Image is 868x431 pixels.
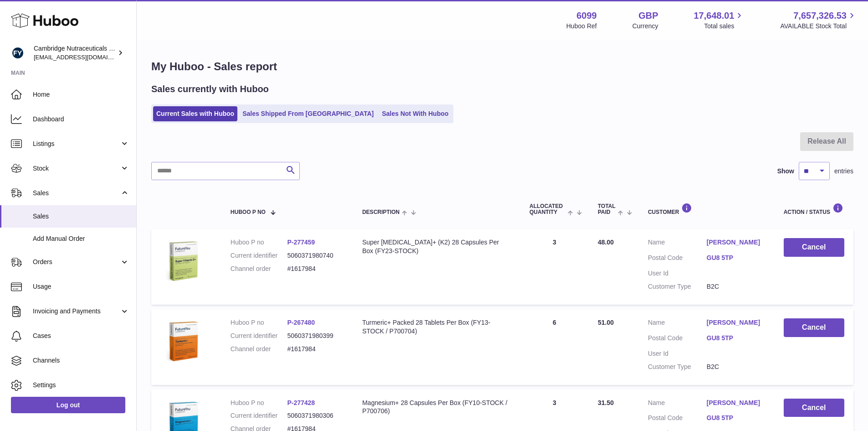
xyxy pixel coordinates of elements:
[379,106,452,121] a: Sales Not With Huboo
[33,164,120,173] span: Stock
[231,411,288,420] dt: Current identifier
[780,10,857,31] a: 7,657,326.53 AVAILABLE Stock Total
[34,53,134,61] span: [EMAIL_ADDRESS][DOMAIN_NAME]
[231,332,288,340] dt: Current identifier
[566,22,597,31] div: Huboo Ref
[33,234,129,243] span: Add Manual Order
[648,254,707,265] dt: Postal Code
[598,203,616,215] span: Total paid
[707,254,765,262] a: GU8 5TP
[287,345,344,353] dd: #1617984
[33,332,129,340] span: Cases
[287,411,344,420] dd: 5060371980306
[34,44,116,62] div: Cambridge Nutraceuticals Ltd
[362,209,400,215] span: Description
[33,307,120,316] span: Invoicing and Payments
[287,332,344,340] dd: 5060371980399
[834,167,853,176] span: entries
[287,265,344,273] dd: #1617984
[648,334,707,345] dt: Postal Code
[151,59,853,74] h1: My Huboo - Sales report
[707,363,765,371] dd: B2C
[693,10,734,22] span: 17,648.01
[598,319,614,326] span: 51.00
[784,203,844,215] div: Action / Status
[287,319,315,326] a: P-267480
[529,203,565,215] span: ALLOCATED Quantity
[33,212,129,221] span: Sales
[777,167,794,176] label: Show
[287,239,315,246] a: P-277459
[287,251,344,260] dd: 5060371980740
[11,46,25,60] img: huboo@camnutra.com
[33,189,120,197] span: Sales
[231,399,288,407] dt: Huboo P no
[520,229,589,305] td: 3
[784,238,844,257] button: Cancel
[648,203,765,215] div: Customer
[707,399,765,407] a: [PERSON_NAME]
[287,399,315,406] a: P-277428
[231,265,288,273] dt: Channel order
[704,22,745,31] span: Total sales
[780,22,857,31] span: AVAILABLE Stock Total
[151,83,269,95] h2: Sales currently with Huboo
[598,239,614,246] span: 48.00
[231,345,288,353] dt: Channel order
[648,282,707,291] dt: Customer Type
[33,90,129,99] span: Home
[707,334,765,343] a: GU8 5TP
[33,381,129,389] span: Settings
[648,238,707,249] dt: Name
[11,397,125,413] a: Log out
[648,414,707,425] dt: Postal Code
[648,269,707,278] dt: User Id
[793,10,847,22] span: 7,657,326.53
[632,22,658,31] div: Currency
[362,318,511,336] div: Turmeric+ Packed 28 Tablets Per Box (FY13-STOCK / P700704)
[784,399,844,417] button: Cancel
[362,399,511,416] div: Magnesium+ 28 Capsules Per Box (FY10-STOCK / P700706)
[598,399,614,406] span: 31.50
[707,414,765,422] a: GU8 5TP
[160,238,206,284] img: 1619454718.png
[231,209,266,215] span: Huboo P no
[648,363,707,371] dt: Customer Type
[33,115,129,124] span: Dashboard
[648,399,707,410] dt: Name
[520,309,589,385] td: 6
[707,238,765,247] a: [PERSON_NAME]
[33,356,129,365] span: Channels
[693,10,745,31] a: 17,648.01 Total sales
[231,251,288,260] dt: Current identifier
[707,282,765,291] dd: B2C
[160,318,206,364] img: 60991619191506.png
[362,238,511,255] div: Super [MEDICAL_DATA]+ (K2) 28 Capsules Per Box (FY23-STOCK)
[231,238,288,247] dt: Huboo P no
[33,258,120,266] span: Orders
[707,318,765,327] a: [PERSON_NAME]
[648,349,707,358] dt: User Id
[576,10,597,22] strong: 6099
[33,140,120,148] span: Listings
[239,106,377,121] a: Sales Shipped From [GEOGRAPHIC_DATA]
[153,106,237,121] a: Current Sales with Huboo
[648,318,707,329] dt: Name
[784,318,844,337] button: Cancel
[231,318,288,327] dt: Huboo P no
[33,282,129,291] span: Usage
[638,10,658,22] strong: GBP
